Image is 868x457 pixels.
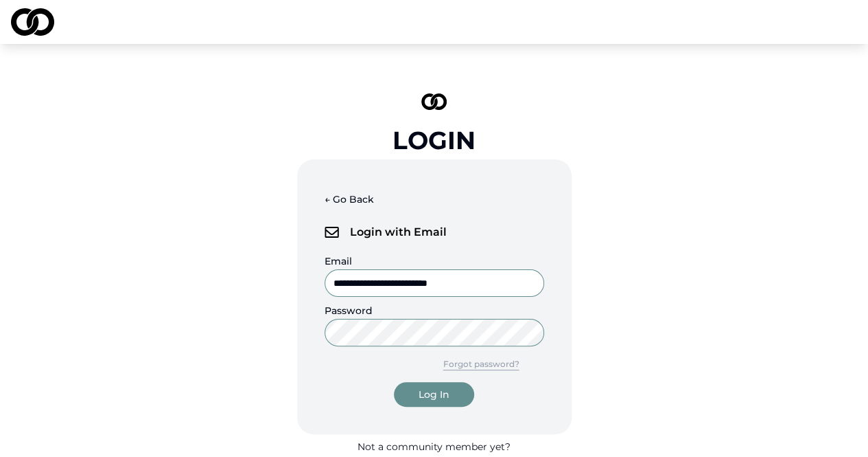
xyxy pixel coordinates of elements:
[357,440,511,454] div: Not a community member yet?
[325,255,352,267] label: Email
[325,187,374,212] button: ← Go Back
[392,126,476,154] div: Login
[11,8,54,36] img: logo
[325,217,544,247] div: Login with Email
[419,388,449,401] div: Log In
[421,93,447,110] img: logo
[419,352,544,377] button: Forgot password?
[325,304,373,317] label: Password
[325,227,339,238] img: logo
[394,382,474,407] button: Log In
